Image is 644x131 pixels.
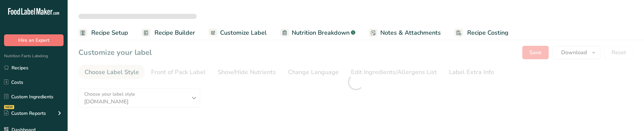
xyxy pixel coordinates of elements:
[220,28,267,37] span: Customize Label
[142,25,195,40] a: Recipe Builder
[78,25,128,40] a: Recipe Setup
[280,25,355,40] a: Nutrition Breakdown
[91,28,128,37] span: Recipe Setup
[209,25,267,40] a: Customize Label
[154,28,195,37] span: Recipe Builder
[467,28,508,37] span: Recipe Costing
[292,28,350,37] span: Nutrition Breakdown
[369,25,441,40] a: Notes & Attachments
[4,34,64,46] button: Hire an Expert
[454,25,508,40] a: Recipe Costing
[4,110,46,117] div: Custom Reports
[380,28,441,37] span: Notes & Attachments
[4,105,14,109] div: NEW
